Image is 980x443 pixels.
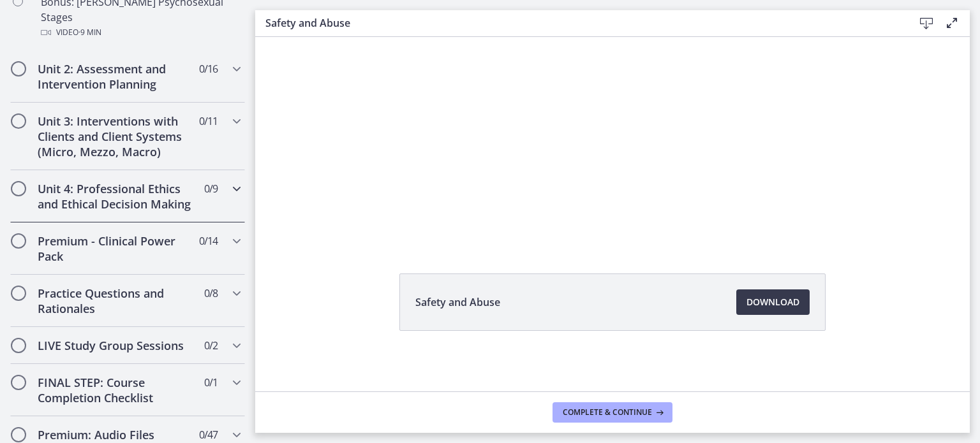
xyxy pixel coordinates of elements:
[38,286,193,316] h2: Practice Questions and Rationales
[204,375,218,390] span: 0 / 1
[204,338,218,353] span: 0 / 2
[265,15,893,31] h3: Safety and Abuse
[204,286,218,301] span: 0 / 8
[38,338,193,353] h2: LIVE Study Group Sessions
[41,25,240,40] div: Video
[199,113,218,129] span: 0 / 11
[78,25,101,40] span: · 9 min
[204,181,218,196] span: 0 / 9
[415,294,500,310] span: Safety and Abuse
[736,289,810,315] a: Download
[199,427,218,442] span: 0 / 47
[38,181,193,212] h2: Unit 4: Professional Ethics and Ethical Decision Making
[746,294,799,310] span: Download
[38,233,193,264] h2: Premium - Clinical Power Pack
[38,61,193,92] h2: Unit 2: Assessment and Intervention Planning
[38,375,193,405] h2: FINAL STEP: Course Completion Checklist
[563,407,652,418] span: Complete & continue
[38,427,193,442] h2: Premium: Audio Files
[199,61,218,76] span: 0 / 16
[553,402,672,423] button: Complete & continue
[38,113,193,159] h2: Unit 3: Interventions with Clients and Client Systems (Micro, Mezzo, Macro)
[199,233,218,249] span: 0 / 14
